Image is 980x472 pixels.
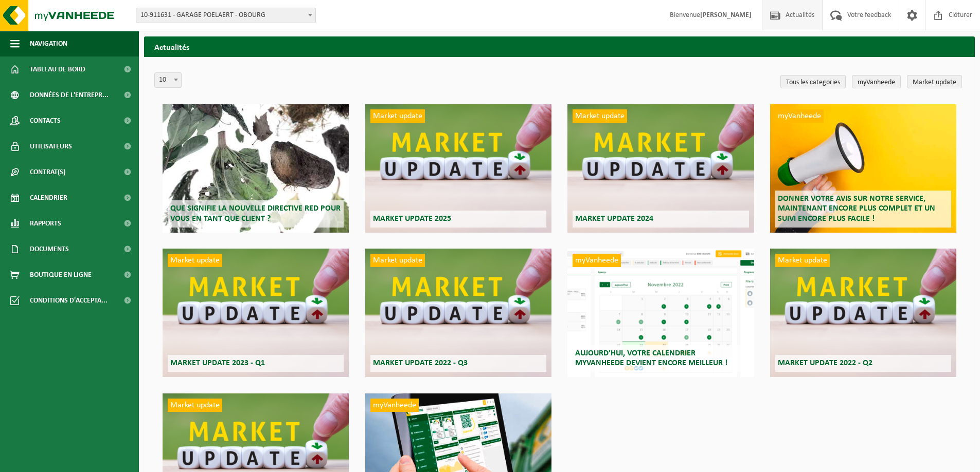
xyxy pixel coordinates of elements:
[168,399,222,412] span: Market update
[136,8,316,23] span: 10-911631 - GARAGE POELAERT - OBOURG
[365,104,551,233] a: Market update Market update 2025
[30,82,109,108] span: Données de l'entrepr...
[30,134,72,159] span: Utilisateurs
[163,104,349,233] a: Que signifie la nouvelle directive RED pour vous en tant que client ?
[163,249,349,377] a: Market update Market update 2023 - Q1
[155,73,181,87] span: 10
[170,204,341,222] span: Que signifie la nouvelle directive RED pour vous en tant que client ?
[30,262,92,288] span: Boutique en ligne
[770,249,956,377] a: Market update Market update 2022 - Q2
[775,254,830,267] span: Market update
[30,236,69,262] span: Documents
[778,195,935,222] span: Donner votre avis sur notre service, maintenant encore plus complet et un suivi encore plus facile !
[30,159,65,185] span: Contrat(s)
[136,8,315,23] span: 10-911631 - GARAGE POELAERT - OBOURG
[775,109,824,123] span: myVanheede
[573,109,627,123] span: Market update
[30,211,61,236] span: Rapports
[373,359,468,367] span: Market update 2022 - Q3
[154,72,182,88] span: 10
[370,399,419,412] span: myVanheede
[770,104,956,233] a: myVanheede Donner votre avis sur notre service, maintenant encore plus complet et un suivi encore...
[30,31,67,56] span: Navigation
[780,75,846,88] a: Tous les categories
[575,349,727,367] span: Aujourd’hui, votre calendrier myVanheede devient encore meilleur !
[370,109,425,123] span: Market update
[168,254,222,267] span: Market update
[575,215,653,223] span: Market update 2024
[30,288,108,313] span: Conditions d'accepta...
[567,249,754,377] a: myVanheede Aujourd’hui, votre calendrier myVanheede devient encore meilleur !
[700,11,752,19] strong: [PERSON_NAME]
[567,104,754,233] a: Market update Market update 2024
[30,108,61,134] span: Contacts
[373,215,451,223] span: Market update 2025
[30,56,85,82] span: Tableau de bord
[170,359,265,367] span: Market update 2023 - Q1
[573,254,621,267] span: myVanheede
[852,75,901,88] a: myVanheede
[144,36,975,56] h2: Actualités
[30,185,67,211] span: Calendrier
[365,249,551,377] a: Market update Market update 2022 - Q3
[778,359,872,367] span: Market update 2022 - Q2
[370,254,425,267] span: Market update
[907,75,962,88] a: Market update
